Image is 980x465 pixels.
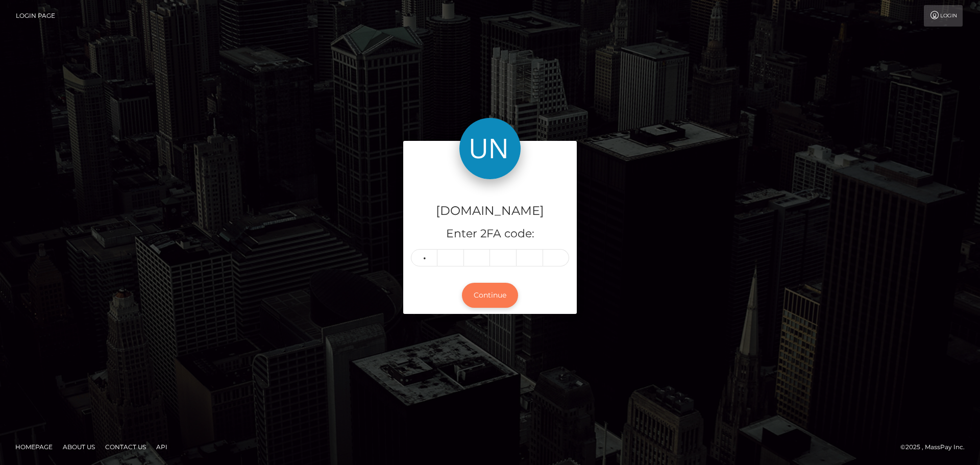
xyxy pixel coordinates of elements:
[152,439,171,455] a: API
[11,439,57,455] a: Homepage
[59,439,99,455] a: About Us
[900,442,972,453] div: © 2025 , MassPay Inc.
[16,5,55,27] a: Login Page
[411,226,569,242] h5: Enter 2FA code:
[459,118,521,179] img: Unlockt.me
[101,439,150,455] a: Contact Us
[411,202,569,220] h4: [DOMAIN_NAME]
[924,5,963,27] a: Login
[462,283,518,308] button: Continue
